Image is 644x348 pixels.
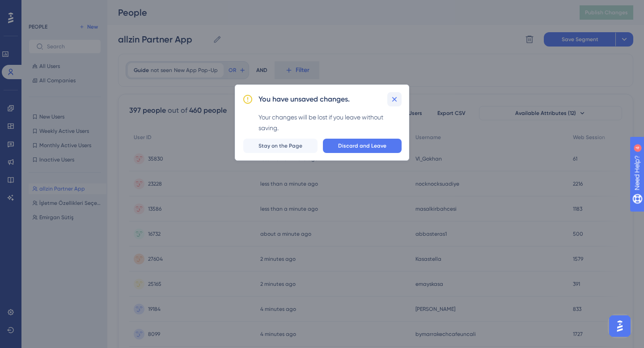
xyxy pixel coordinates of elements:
[258,94,350,105] h2: You have unsaved changes.
[21,2,56,13] span: Need Help?
[62,4,65,12] div: 4
[258,142,302,149] span: Stay on the Page
[258,112,402,133] div: Your changes will be lost if you leave without saving.
[338,142,386,149] span: Discard and Leave
[606,313,633,340] iframe: UserGuiding AI Assistant Launcher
